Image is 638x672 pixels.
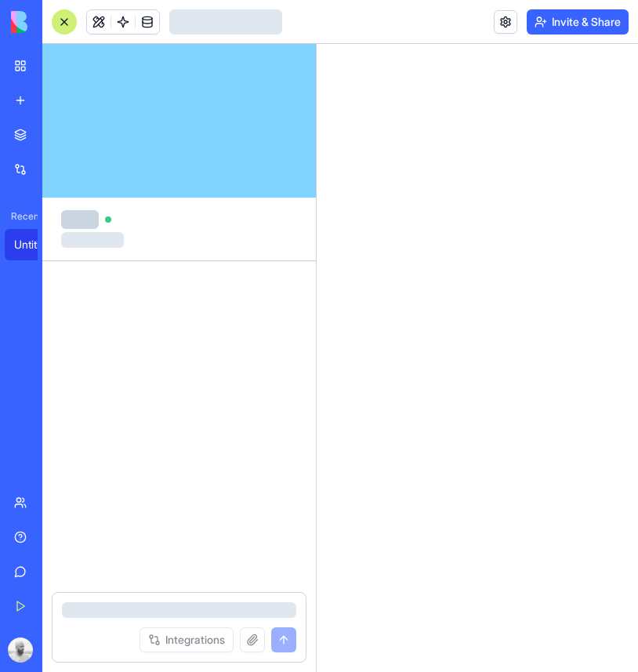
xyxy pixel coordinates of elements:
div: Untitled App [14,237,58,252]
img: logo [11,11,108,33]
button: Invite & Share [527,9,629,35]
img: ACg8ocLMDKTWtuTKCsH2R_JScgh_oDPIzJ8VZgsUzJPzz3p6DXgwfIxM=s96-c [8,637,33,663]
a: Untitled App [5,229,67,260]
span: Recent [5,210,38,223]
